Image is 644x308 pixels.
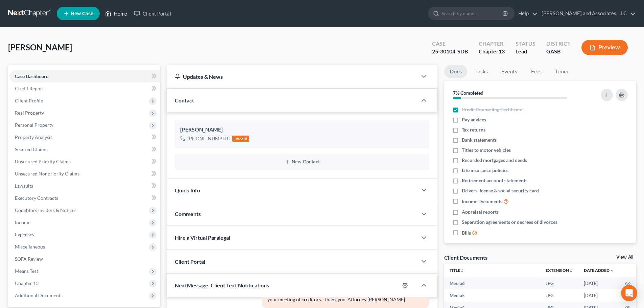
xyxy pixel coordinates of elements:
[515,7,538,20] a: Help
[15,280,39,286] span: Chapter 13
[616,255,633,260] a: View All
[578,277,620,289] td: [DATE]
[584,268,614,273] a: Date Added expand_more
[9,180,160,192] a: Lawsuits
[15,268,38,274] span: Means Test
[188,135,230,142] div: [PHONE_NUMBER]
[462,116,486,123] span: Pay advices
[9,143,160,156] a: Secured Claims
[15,134,52,140] span: Property Analysis
[9,192,160,204] a: Executory Contracts
[621,285,637,301] div: Open Intercom Messenger
[15,146,47,152] span: Secured Claims
[540,289,578,302] td: JPG
[610,269,614,273] i: expand_more
[450,268,464,273] a: Titleunfold_more
[462,137,497,143] span: Bank statements
[15,86,44,91] span: Credit Report
[462,126,485,133] span: Tax returns
[540,277,578,289] td: JPG
[102,7,130,20] a: Home
[444,289,540,302] td: Media5
[15,244,45,250] span: Miscellaneous
[180,159,424,165] button: New Contact
[546,40,571,48] div: District
[180,126,424,134] div: [PERSON_NAME]
[444,254,487,261] div: Client Documents
[9,168,160,180] a: Unsecured Nonpriority Claims
[442,7,503,20] input: Search by name...
[499,48,505,54] span: 13
[175,211,201,217] span: Comments
[71,11,93,16] span: New Case
[550,65,574,78] a: Timer
[569,269,573,273] i: unfold_more
[516,48,535,55] div: Lead
[525,65,547,78] a: Fees
[432,48,468,55] div: 25-30104-SDB
[546,268,573,273] a: Extensionunfold_more
[9,253,160,265] a: SOFA Review
[546,48,571,55] div: GASB
[453,90,483,96] strong: 7% Completed
[15,207,76,213] span: Codebtors Insiders & Notices
[130,7,174,20] a: Client Portal
[9,70,160,82] a: Case Dashboard
[8,42,72,52] span: [PERSON_NAME]
[462,219,557,226] span: Separation agreements or decrees of divorces
[479,48,505,55] div: Chapter
[462,167,508,174] span: Life insurance policies
[15,98,43,103] span: Client Profile
[175,234,230,241] span: Hire a Virtual Paralegal
[15,292,63,298] span: Additional Documents
[15,195,58,201] span: Executory Contracts
[9,156,160,168] a: Unsecured Priority Claims
[479,40,505,48] div: Chapter
[175,258,205,265] span: Client Portal
[432,40,468,48] div: Case
[9,131,160,143] a: Property Analysis
[15,256,43,262] span: SOFA Review
[462,106,522,113] span: Credit Counseling Certificate
[462,230,471,236] span: Bills
[444,65,467,78] a: Docs
[9,82,160,95] a: Credit Report
[15,73,49,79] span: Case Dashboard
[462,209,499,215] span: Appraisal reports
[462,147,511,153] span: Titles to motor vehicles
[444,277,540,289] td: Media6
[175,187,200,193] span: Quick Info
[496,65,523,78] a: Events
[15,159,71,164] span: Unsecured Priority Claims
[578,289,620,302] td: [DATE]
[460,269,464,273] i: unfold_more
[15,183,33,189] span: Lawsuits
[581,40,628,55] button: Preview
[15,110,44,116] span: Real Property
[15,171,79,176] span: Unsecured Nonpriority Claims
[516,40,535,48] div: Status
[15,122,53,128] span: Personal Property
[175,97,194,103] span: Contact
[15,219,30,225] span: Income
[470,65,493,78] a: Tasks
[175,282,269,288] span: NextMessage: Client Text Notifications
[538,7,636,20] a: [PERSON_NAME] and Associates, LLC
[462,157,527,164] span: Recorded mortgages and deeds
[462,187,539,194] span: Drivers license & social security card
[15,232,34,237] span: Expenses
[462,177,527,184] span: Retirement account statements
[175,73,409,80] div: Updates & News
[232,136,249,142] div: mobile
[462,198,502,205] span: Income Documents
